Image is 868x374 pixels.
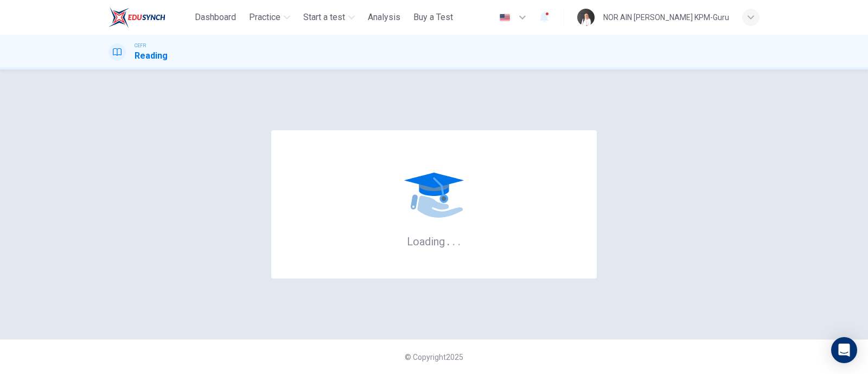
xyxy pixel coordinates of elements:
[303,11,345,24] span: Start a test
[368,11,400,24] span: Analysis
[409,8,457,27] button: Buy a Test
[363,8,405,27] button: Analysis
[498,14,512,22] img: en
[108,7,165,28] img: ELTC logo
[457,231,461,249] h6: .
[452,231,456,249] h6: .
[249,11,280,24] span: Practice
[577,9,595,26] img: Profile picture
[135,49,168,62] h1: Reading
[407,234,461,248] h6: Loading
[245,8,295,27] button: Practice
[135,42,146,49] span: CEFR
[190,8,240,27] button: Dashboard
[299,8,359,27] button: Start a test
[195,11,236,24] span: Dashboard
[108,7,190,28] a: ELTC logo
[405,353,463,362] span: © Copyright 2025
[831,337,857,363] div: Open Intercom Messenger
[603,11,729,24] div: NOR AIN [PERSON_NAME] KPM-Guru
[446,231,450,249] h6: .
[413,11,453,24] span: Buy a Test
